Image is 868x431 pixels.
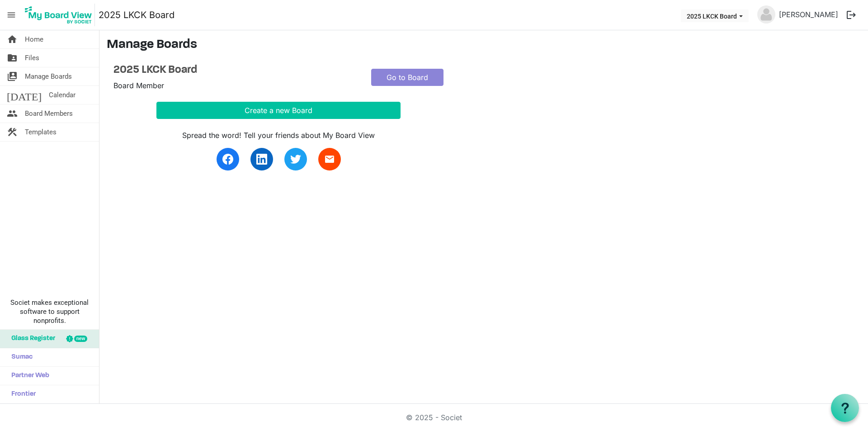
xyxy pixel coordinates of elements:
[7,367,49,385] span: Partner Web
[25,123,57,141] span: Templates
[842,5,861,24] button: logout
[406,413,462,422] a: © 2025 - Societ
[99,6,175,24] a: 2025 LKCK Board
[25,49,39,67] span: Files
[74,336,87,342] div: new
[22,4,95,26] img: My Board View Logo
[3,6,20,24] span: menu
[324,154,335,165] span: email
[7,67,18,85] span: switch_account
[49,86,75,104] span: Calendar
[371,69,443,86] a: Go to Board
[7,86,42,104] span: [DATE]
[25,67,72,85] span: Manage Boards
[7,104,18,123] span: people
[7,348,33,366] span: Sumac
[25,104,73,123] span: Board Members
[107,38,861,53] h3: Manage Boards
[7,30,18,48] span: home
[7,49,18,67] span: folder_shared
[775,5,842,24] a: [PERSON_NAME]
[25,30,43,48] span: Home
[113,81,164,90] span: Board Member
[681,9,749,22] button: 2025 LKCK Board dropdownbutton
[7,123,18,141] span: construction
[290,154,301,165] img: twitter.svg
[222,154,233,165] img: facebook.svg
[757,5,775,24] img: no-profile-picture.svg
[156,130,401,141] div: Spread the word! Tell your friends about My Board View
[113,64,358,77] a: 2025 LKCK Board
[7,385,36,403] span: Frontier
[4,298,95,325] span: Societ makes exceptional software to support nonprofits.
[318,148,341,171] a: email
[156,102,401,119] button: Create a new Board
[256,154,267,165] img: linkedin.svg
[22,4,99,26] a: My Board View Logo
[7,330,55,348] span: Glass Register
